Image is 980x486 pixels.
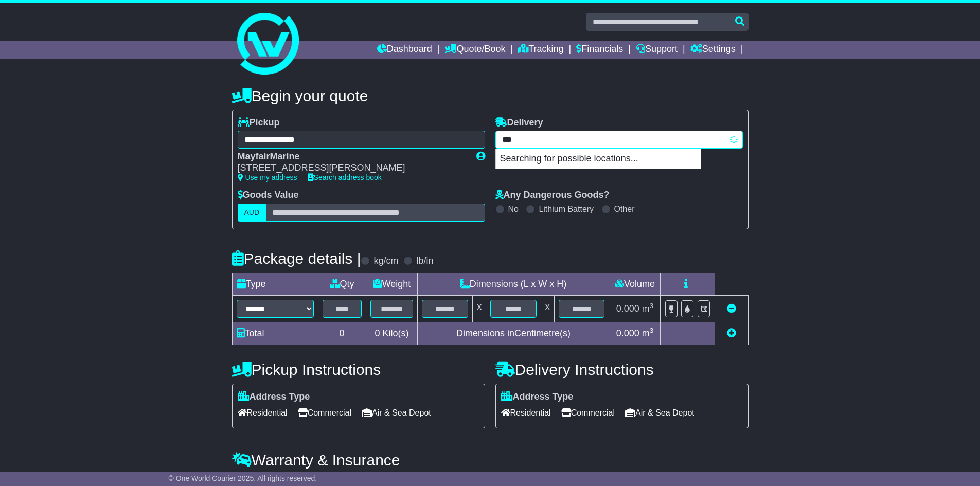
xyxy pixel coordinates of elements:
td: Weight [366,273,418,295]
a: Quote/Book [444,41,505,59]
h4: Package details | [232,250,361,267]
span: 0.000 [616,328,639,338]
label: Other [614,204,635,214]
sup: 3 [650,327,654,334]
span: 0 [375,328,380,338]
label: Address Type [238,391,310,403]
span: Residential [238,405,288,421]
span: m [642,303,654,314]
label: kg/cm [373,256,398,267]
label: Lithium Battery [539,204,594,214]
label: Pickup [238,117,280,129]
a: Financials [576,41,623,59]
td: Total [232,322,318,345]
span: Air & Sea Depot [362,405,431,421]
td: Volume [609,273,661,295]
td: x [541,295,554,322]
a: Use my address [238,173,297,182]
label: Address Type [501,391,574,403]
sup: 3 [650,302,654,310]
h4: Begin your quote [232,87,749,104]
a: Support [636,41,678,59]
td: Dimensions in Centimetre(s) [418,322,609,345]
label: Delivery [495,117,543,129]
span: Air & Sea Depot [625,405,694,421]
a: Remove this item [727,303,736,314]
typeahead: Please provide city [495,131,743,149]
span: © One World Courier 2025. All rights reserved. [169,474,317,482]
p: Searching for possible locations... [496,149,701,169]
a: Dashboard [377,41,432,59]
div: MayfairMarine [238,151,466,163]
td: 0 [318,322,366,345]
div: [STREET_ADDRESS][PERSON_NAME] [238,163,466,174]
span: Commercial [298,405,351,421]
label: AUD [238,204,266,222]
td: Type [232,273,318,295]
td: Kilo(s) [366,322,418,345]
h4: Warranty & Insurance [232,452,749,469]
a: Settings [690,41,736,59]
label: lb/in [416,256,433,267]
label: Any Dangerous Goods? [495,190,610,201]
td: x [473,295,486,322]
span: 0.000 [616,303,639,314]
td: Qty [318,273,366,295]
span: m [642,328,654,338]
label: No [508,204,519,214]
span: Commercial [561,405,615,421]
label: Goods Value [238,190,299,201]
td: Dimensions (L x W x H) [418,273,609,295]
a: Search address book [308,173,382,182]
a: Add new item [727,328,736,338]
h4: Pickup Instructions [232,361,485,378]
h4: Delivery Instructions [495,361,749,378]
span: Residential [501,405,551,421]
a: Tracking [518,41,563,59]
